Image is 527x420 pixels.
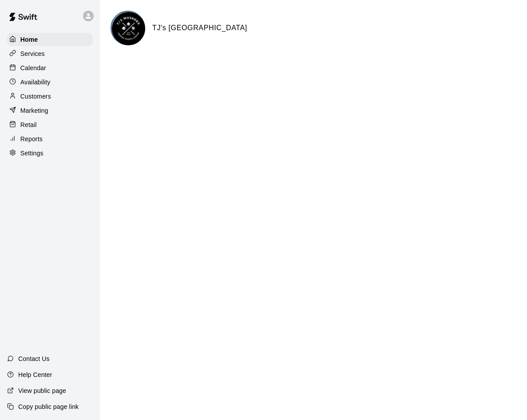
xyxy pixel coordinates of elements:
a: Calendar [7,61,93,75]
a: Home [7,33,93,46]
a: Retail [7,118,93,131]
p: Contact Us [18,354,50,363]
p: Help Center [18,370,52,379]
a: Customers [7,90,93,103]
p: Services [20,49,45,58]
h6: TJ's [GEOGRAPHIC_DATA] [152,22,247,34]
p: Availability [20,78,51,87]
a: Availability [7,75,93,89]
p: Home [20,35,38,44]
p: Reports [20,135,43,143]
p: Settings [20,149,44,158]
a: Reports [7,132,93,146]
img: TJ's Muskoka Indoor Sports Center logo [112,12,145,45]
a: Services [7,47,93,60]
p: Retail [20,120,37,129]
p: Calendar [20,63,46,72]
a: Marketing [7,104,93,117]
p: View public page [18,386,66,395]
p: Marketing [20,106,48,115]
p: Copy public page link [18,402,79,411]
p: Customers [20,92,51,101]
a: Settings [7,147,93,160]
